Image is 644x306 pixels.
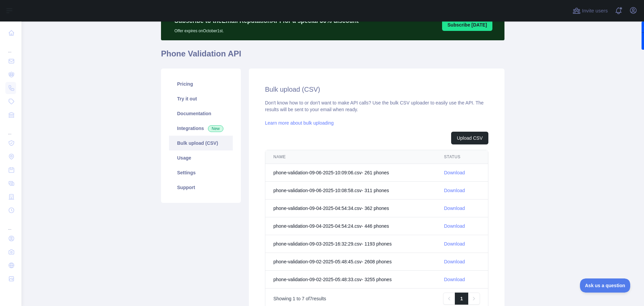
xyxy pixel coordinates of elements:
a: Download [444,206,465,211]
a: Download [444,223,465,229]
h2: Bulk upload (CSV) [265,85,488,94]
h1: Phone Validation API [161,48,504,64]
a: Download [444,170,465,175]
button: Upload CSV [451,132,488,144]
a: Download [444,259,465,264]
a: Usage [169,150,233,165]
a: Integrations New [169,121,233,136]
span: Invite users [582,7,608,15]
a: Documentation [169,106,233,121]
span: New [208,125,223,132]
td: phone-validation-09-02-2025-05:48:45.csv - 2608 phone s [265,253,436,271]
a: 1 [455,293,468,305]
span: 7 [302,296,305,301]
td: phone-validation-09-02-2025-05:48:33.csv - 3255 phone s [265,271,436,289]
a: Try it out [169,91,233,106]
p: Offer expires on October 1st. [174,26,359,34]
nav: Pagination [443,293,480,305]
td: phone-validation-09-06-2025-10:09:06.csv - 261 phone s [265,164,436,182]
td: phone-validation-09-04-2025-04:54:34.csv - 362 phone s [265,200,436,217]
div: ... [5,40,16,54]
td: phone-validation-09-06-2025-10:08:58.csv - 311 phone s [265,182,436,200]
td: phone-validation-09-04-2025-04:54:24.csv - 446 phone s [265,217,436,235]
th: NAME [265,150,436,164]
a: Download [444,188,465,193]
span: 7 [310,296,312,301]
a: Support [169,180,233,195]
div: ... [5,122,16,136]
span: 1 [293,296,296,301]
div: ... [5,218,16,231]
td: phone-validation-09-03-2025-16:32:29.csv - 1193 phone s [265,235,436,253]
a: Pricing [169,77,233,91]
a: Learn more about bulk uploading [265,120,334,126]
p: Showing to of results [273,295,326,302]
iframe: Toggle Customer Support [580,278,631,293]
a: Settings [169,165,233,180]
a: Download [444,277,465,282]
button: Invite users [571,5,609,16]
button: Subscribe [DATE] [442,19,492,31]
a: Download [444,241,465,247]
a: Bulk upload (CSV) [169,136,233,150]
th: STATUS [436,150,488,164]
